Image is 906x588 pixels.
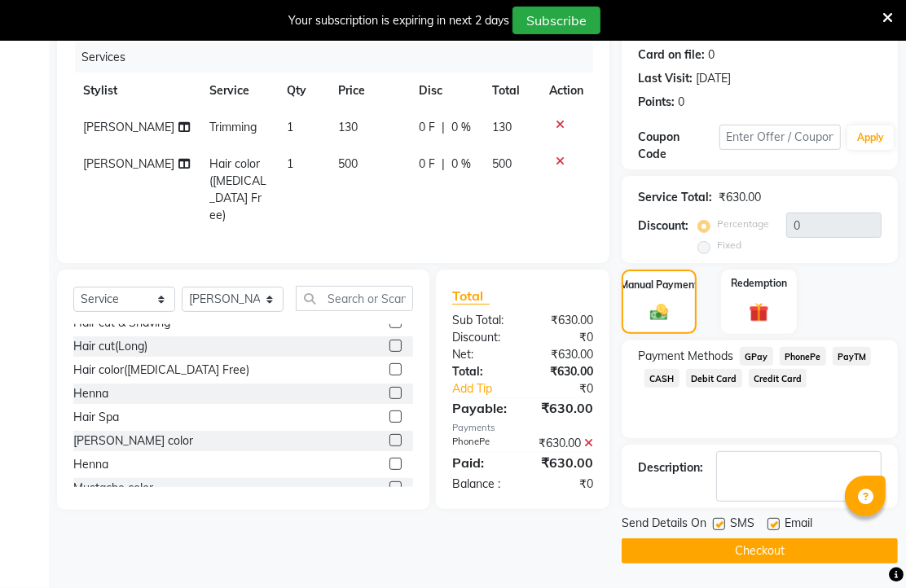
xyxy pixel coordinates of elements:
[620,278,698,292] label: Manual Payment
[73,72,200,109] th: Stylist
[638,70,693,87] div: Last Visit:
[523,453,606,472] div: ₹630.00
[523,363,606,380] div: ₹630.00
[73,456,108,473] div: Henna
[743,301,775,325] img: _gift.svg
[440,476,523,493] div: Balance :
[440,398,523,418] div: Payable:
[440,346,523,363] div: Net:
[638,189,712,206] div: Service Total:
[492,120,512,134] span: 130
[731,276,787,291] label: Redemption
[452,421,593,435] div: Payments
[451,156,471,173] span: 0 %
[451,119,471,136] span: 0 %
[539,72,593,109] th: Action
[492,156,512,171] span: 500
[440,329,523,346] div: Discount:
[638,217,688,235] div: Discount:
[730,515,754,535] span: SMS
[696,70,731,87] div: [DATE]
[644,369,679,388] span: CASH
[440,363,523,380] div: Total:
[523,346,606,363] div: ₹630.00
[749,369,807,388] span: Credit Card
[638,94,675,111] div: Points:
[442,119,445,136] span: |
[717,217,769,231] label: Percentage
[288,12,509,29] div: Your subscription is expiring in next 2 days
[409,72,482,109] th: Disc
[622,515,706,535] span: Send Details On
[717,238,741,252] label: Fixed
[708,46,715,64] div: 0
[419,156,435,173] span: 0 F
[638,129,719,163] div: Coupon Code
[73,480,153,497] div: Mustache color
[73,362,249,379] div: Hair color([MEDICAL_DATA] Free)
[523,435,606,452] div: ₹630.00
[622,538,898,564] button: Checkout
[644,302,674,323] img: _cash.svg
[296,286,413,311] input: Search or Scan
[523,398,606,418] div: ₹630.00
[638,348,733,365] span: Payment Methods
[287,156,293,171] span: 1
[440,453,523,472] div: Paid:
[73,385,108,402] div: Henna
[287,120,293,134] span: 1
[523,329,606,346] div: ₹0
[847,125,894,150] button: Apply
[277,72,328,109] th: Qty
[719,125,842,150] input: Enter Offer / Coupon Code
[200,72,278,109] th: Service
[419,119,435,136] span: 0 F
[339,120,358,134] span: 130
[482,72,539,109] th: Total
[83,120,174,134] span: [PERSON_NAME]
[686,369,742,388] span: Debit Card
[73,409,119,426] div: Hair Spa
[536,380,605,397] div: ₹0
[785,515,812,535] span: Email
[638,46,705,64] div: Card on file:
[740,347,773,366] span: GPay
[440,435,523,452] div: PhonePe
[75,42,605,72] div: Services
[73,338,147,355] div: Hair cut(Long)
[209,156,266,222] span: Hair color([MEDICAL_DATA] Free)
[678,94,684,111] div: 0
[440,312,523,329] div: Sub Total:
[83,156,174,171] span: [PERSON_NAME]
[833,347,872,366] span: PayTM
[452,287,490,305] span: Total
[440,380,536,397] a: Add Tip
[209,120,257,134] span: Trimming
[339,156,358,171] span: 500
[780,347,826,366] span: PhonePe
[719,189,761,206] div: ₹630.00
[442,156,445,173] span: |
[329,72,410,109] th: Price
[73,432,193,450] div: [PERSON_NAME] color
[523,312,606,329] div: ₹630.00
[638,459,703,476] div: Description:
[523,476,606,493] div: ₹0
[512,7,600,34] button: Subscribe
